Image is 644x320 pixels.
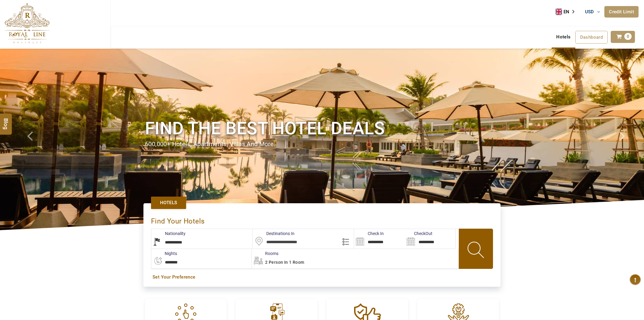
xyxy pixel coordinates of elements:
div: Language [556,7,579,16]
a: EN [556,7,579,16]
label: Destinations In [253,230,294,237]
a: Hotels [151,197,186,209]
label: Nationality [151,230,186,237]
a: Set Your Preference [153,274,491,280]
label: nights [151,250,177,256]
div: 600,000+ hotels, apartments, villas and more. [145,140,499,149]
span: USD [585,9,594,15]
img: The Royal Line Holidays [5,3,50,44]
span: 0 [624,33,632,40]
h1: Find the best hotel deals [145,117,499,140]
span: Dashboard [580,34,603,40]
a: Credit Limit [604,6,639,18]
a: 0 [611,31,635,43]
input: Search [405,229,455,249]
div: Find Your Hotels [151,211,493,229]
span: Hotels [160,200,177,206]
label: CheckOut [405,230,432,237]
label: Rooms [251,250,278,256]
span: 2 Person in 1 Room [265,260,304,265]
input: Search [354,229,405,249]
a: Hotels [552,31,575,43]
label: Check In [354,230,384,237]
aside: Language selected: English [556,7,579,16]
